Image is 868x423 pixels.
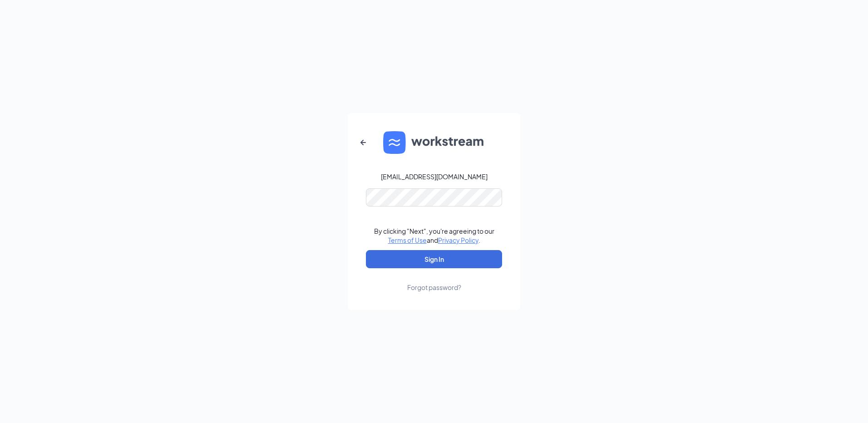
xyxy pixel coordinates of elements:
[438,236,478,244] a: Privacy Policy
[407,283,461,292] div: Forgot password?
[374,226,494,245] div: By clicking "Next", you're agreeing to our and .
[366,250,502,268] button: Sign In
[352,132,374,153] button: ArrowLeftNew
[388,236,427,244] a: Terms of Use
[383,131,485,154] img: WS logo and Workstream text
[358,137,369,148] svg: ArrowLeftNew
[407,268,461,292] a: Forgot password?
[381,172,488,181] div: [EMAIL_ADDRESS][DOMAIN_NAME]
